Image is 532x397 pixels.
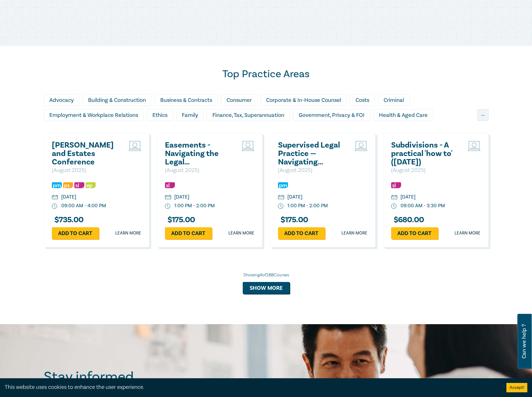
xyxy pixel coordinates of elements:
[129,141,141,151] img: Live Stream
[477,109,489,121] div: ...
[318,124,406,136] div: Personal Injury & Medico-Legal
[287,202,328,209] div: 1:00 PM - 2:00 PM
[44,124,121,136] div: Insolvency & Restructuring
[52,195,58,200] img: calendar
[278,216,308,224] h3: $ 175.00
[165,216,195,224] h3: $ 175.00
[124,124,186,136] div: Intellectual Property
[521,318,527,365] span: Can we help ?
[52,204,57,209] img: watch
[61,202,106,209] div: 09:00 AM - 4:00 PM
[5,383,497,391] div: This website uses cookies to enhance the user experience.
[190,124,277,136] div: Litigation & Dispute Resolution
[207,109,290,121] div: Finance, Tax, Superannuation
[278,204,284,209] img: watch
[228,230,254,236] a: Learn more
[155,94,218,106] div: Business & Contracts
[44,94,79,106] div: Advocacy
[165,195,171,200] img: calendar
[61,193,76,201] div: [DATE]
[350,94,375,106] div: Costs
[52,182,62,188] img: Practice Management & Business Skills
[455,230,480,236] a: Learn more
[44,109,144,121] div: Employment & Workplace Relations
[506,383,527,392] button: Accept cookies
[280,124,315,136] div: Migration
[261,94,347,106] div: Corporate & In-House Counsel
[44,68,489,80] h2: Top Practice Areas
[44,369,191,385] h2: Stay informed.
[391,204,397,209] img: watch
[391,166,458,174] p: ( August 2025 )
[391,227,438,239] a: Add to cart
[278,166,345,174] p: ( August 2025 )
[391,216,424,224] h3: $ 680.00
[63,182,73,188] img: Professional Skills
[52,227,99,239] a: Add to cart
[115,230,141,236] a: Learn more
[52,166,119,174] p: ( August 2025 )
[400,193,415,201] div: [DATE]
[378,94,410,106] div: Criminal
[74,182,84,188] img: Substantive Law
[341,230,367,236] a: Learn more
[52,141,119,166] a: [PERSON_NAME] and Estates Conference
[243,282,290,294] button: Show more
[391,182,401,188] img: Substantive Law
[44,272,489,278] div: Showing 4 of 288 Courses
[221,94,257,106] div: Consumer
[278,182,288,188] img: Practice Management & Business Skills
[293,109,370,121] div: Government, Privacy & FOI
[82,94,152,106] div: Building & Construction
[165,166,232,174] p: ( August 2025 )
[287,193,302,201] div: [DATE]
[391,141,458,166] a: Subdivisions - A practical 'how to' ([DATE])
[400,202,445,209] div: 09:00 AM - 3:30 PM
[165,204,171,209] img: watch
[355,141,367,151] img: Live Stream
[278,195,284,200] img: calendar
[278,141,345,166] a: Supervised Legal Practice — Navigating Obligations and Risks
[52,216,84,224] h3: $ 735.00
[242,141,254,151] img: Live Stream
[391,195,397,200] img: calendar
[174,193,189,201] div: [DATE]
[468,141,480,151] img: Live Stream
[165,227,212,239] a: Add to cart
[147,109,173,121] div: Ethics
[176,109,204,121] div: Family
[86,182,96,188] img: Ethics & Professional Responsibility
[165,141,232,166] a: Easements - Navigating the Legal Complexities
[174,202,215,209] div: 1:00 PM - 2:00 PM
[278,227,325,239] a: Add to cart
[373,109,433,121] div: Health & Aged Care
[165,182,175,188] img: Substantive Law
